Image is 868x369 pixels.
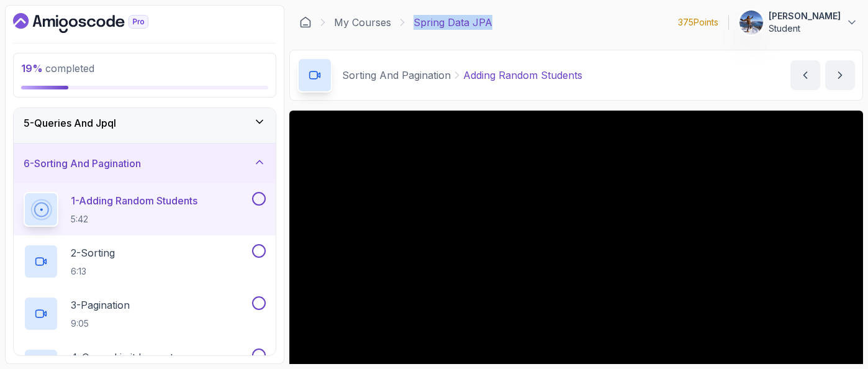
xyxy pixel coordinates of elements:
[463,68,582,83] p: Adding Random Students
[24,116,116,130] h3: 5 - Queries And Jpql
[14,103,276,143] button: 5-Queries And Jpql
[414,15,492,30] p: Spring Data JPA
[71,213,197,225] p: 5:42
[334,15,391,30] a: My Courses
[24,244,266,279] button: 2-Sorting6:13
[790,60,820,90] button: previous content
[739,11,763,34] img: user profile image
[678,16,718,29] p: 375 Points
[24,296,266,331] button: 3-Pagination9:05
[71,265,115,278] p: 6:13
[21,62,94,75] span: completed
[13,13,177,33] a: Dashboard
[21,62,43,75] span: 19 %
[24,192,266,227] button: 1-Adding Random Students5:42
[71,298,130,312] p: 3 - Pagination
[71,317,130,330] p: 9:05
[769,22,841,35] p: Student
[342,68,451,83] p: Sorting And Pagination
[825,60,855,90] button: next content
[14,143,276,183] button: 6-Sorting And Pagination
[71,193,197,208] p: 1 - Adding Random Students
[71,245,115,260] p: 2 - Sorting
[299,16,312,29] a: Dashboard
[71,350,184,365] p: 4 - Query Limit Inspector
[769,10,841,22] p: [PERSON_NAME]
[739,10,858,35] button: user profile image[PERSON_NAME]Student
[24,156,141,171] h3: 6 - Sorting And Pagination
